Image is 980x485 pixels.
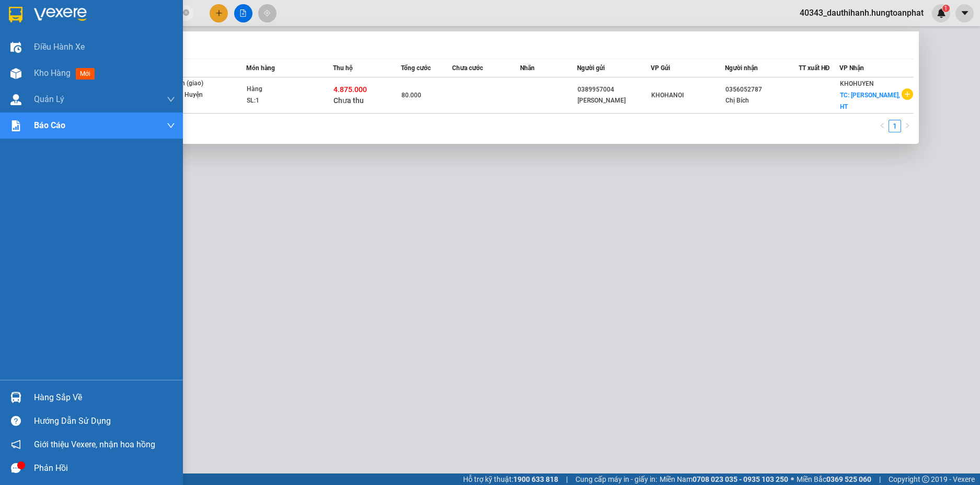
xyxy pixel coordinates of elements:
[10,94,21,105] img: warehouse-icon
[901,120,914,132] li: Next Page
[183,8,189,18] span: close-circle
[34,460,175,476] div: Phản hồi
[879,122,885,129] span: left
[725,64,758,72] span: Người nhận
[10,42,21,53] img: warehouse-icon
[76,68,95,80] span: mới
[34,93,64,106] span: Quản Lý
[34,438,155,451] span: Giới thiệu Vexere, nhận hoa hồng
[246,64,275,72] span: Món hàng
[904,122,910,129] span: right
[840,92,900,110] span: TC: [PERSON_NAME], HT
[9,7,22,22] img: logo-vxr
[651,64,670,72] span: VP Gửi
[34,68,71,78] span: Kho hàng
[34,413,175,429] div: Hướng dẫn sử dụng
[902,88,913,100] span: plus-circle
[10,68,21,79] img: warehouse-icon
[34,40,85,53] span: Điều hành xe
[401,92,421,99] span: 80.000
[839,64,864,72] span: VP Nhận
[333,64,353,72] span: Thu hộ
[183,9,189,16] span: close-circle
[333,85,367,94] span: 4.875.000
[452,64,483,72] span: Chưa cước
[401,64,431,72] span: Tổng cước
[11,416,21,426] span: question-circle
[11,439,21,449] span: notification
[167,95,175,104] span: down
[725,84,798,95] div: 0356052787
[247,95,325,107] div: SL: 1
[889,120,901,132] li: 1
[578,95,650,106] div: [PERSON_NAME]
[799,64,830,72] span: TT xuất HĐ
[333,96,364,105] span: Chưa thu
[520,64,535,72] span: Nhãn
[578,84,650,95] div: 0389957004
[247,84,325,95] div: Hàng
[34,390,175,405] div: Hàng sắp về
[34,119,65,132] span: Báo cáo
[651,92,684,99] span: KHOHANOI
[577,64,605,72] span: Người gửi
[11,463,21,473] span: message
[876,120,889,132] button: left
[901,120,914,132] button: right
[840,80,874,87] span: KHOHUYEN
[725,95,798,106] div: Chị Bích
[889,120,901,132] a: 1
[10,392,21,403] img: warehouse-icon
[876,120,889,132] li: Previous Page
[167,121,175,130] span: down
[10,120,21,131] img: solution-icon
